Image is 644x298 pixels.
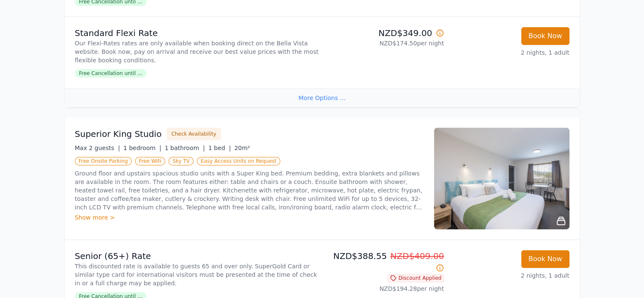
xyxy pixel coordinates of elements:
p: NZD$388.55 [326,250,444,274]
p: Ground floor and upstairs spacious studio units with a Super King bed. Premium bedding, extra bla... [75,169,424,212]
p: NZD$194.28 per night [326,284,444,293]
p: 2 nights, 1 adult [451,48,569,57]
p: This discounted rate is available to guests 65 and over only. SuperGold Card or similar type card... [75,262,319,287]
span: Sky TV [169,157,193,165]
span: Free WiFi [135,157,166,165]
span: Discount Applied [387,274,444,282]
h3: Superior King Studio [75,128,162,140]
span: NZD$409.00 [390,251,444,261]
p: Our Flexi-Rates rates are only available when booking direct on the Bella Vista website. Book now... [75,39,319,64]
span: Free Cancellation until ... [75,69,146,78]
p: NZD$349.00 [326,27,444,39]
span: Max 2 guests | [75,145,120,151]
button: Book Now [521,250,569,268]
span: 1 bathroom | [165,145,205,151]
button: Check Availability [167,128,221,140]
span: 1 bedroom | [123,145,161,151]
p: 2 nights, 1 adult [451,271,569,280]
span: 1 bed | [208,145,231,151]
p: NZD$174.50 per night [326,39,444,47]
p: Senior (65+) Rate [75,250,319,262]
span: Free Onsite Parking [75,157,132,165]
span: Easy Access Units on Request [197,157,280,165]
div: More Options ... [65,88,580,107]
button: Book Now [521,27,569,45]
div: Show more > [75,213,424,222]
span: 20m² [234,145,250,151]
p: Standard Flexi Rate [75,27,319,39]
